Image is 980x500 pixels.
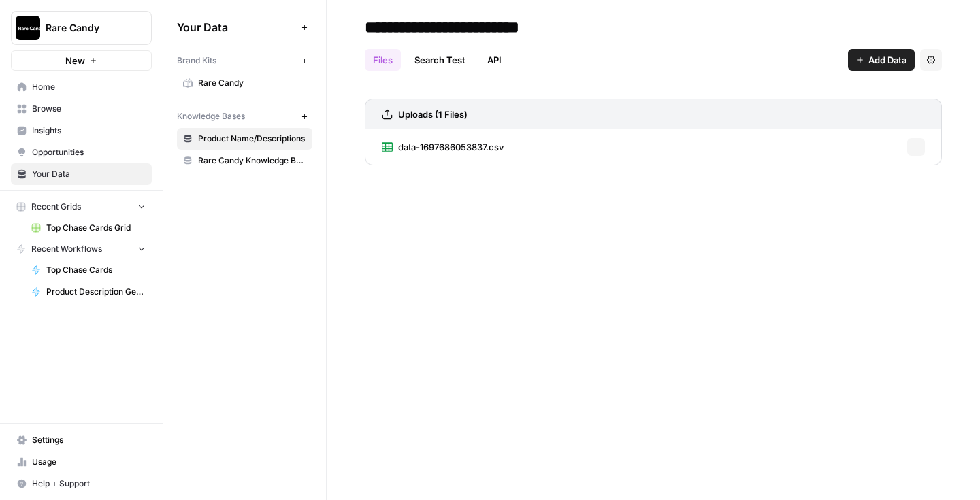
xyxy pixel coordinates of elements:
img: Rare Candy Logo [16,16,40,40]
span: Settings [32,434,146,446]
span: Your Data [177,19,296,35]
a: Settings [11,429,152,451]
span: data-1697686053837.csv [398,140,504,154]
span: Brand Kits [177,54,216,67]
span: Add Data [868,53,906,67]
span: Recent Grids [31,201,81,213]
span: Your Data [32,168,146,180]
a: Opportunities [11,141,152,163]
button: Recent Grids [11,197,152,217]
a: Product Description Generator [25,281,152,303]
span: Insights [32,124,146,137]
span: New [65,54,85,67]
a: Insights [11,120,152,141]
span: Rare Candy [198,77,306,89]
span: Rare Candy Knowledge Base [198,154,306,167]
a: Usage [11,451,152,473]
a: Home [11,76,152,98]
h3: Uploads (1 Files) [398,107,468,121]
a: Files [365,49,401,71]
span: Product Description Generator [46,286,146,298]
span: Product Name/Descriptions [198,133,306,145]
a: Your Data [11,163,152,185]
a: Top Chase Cards Grid [25,217,152,239]
span: Opportunities [32,146,146,159]
button: Help + Support [11,473,152,495]
a: Search Test [406,49,474,71]
a: API [479,49,510,71]
span: Knowledge Bases [177,110,245,122]
a: data-1697686053837.csv [382,129,504,165]
button: New [11,50,152,71]
span: Browse [32,103,146,115]
span: Usage [32,456,146,468]
a: Rare Candy [177,72,312,94]
a: Rare Candy Knowledge Base [177,150,312,171]
span: Recent Workflows [31,243,102,255]
span: Top Chase Cards [46,264,146,276]
span: Top Chase Cards Grid [46,222,146,234]
span: Help + Support [32,478,146,490]
a: Uploads (1 Files) [382,99,468,129]
a: Browse [11,98,152,120]
button: Recent Workflows [11,239,152,259]
a: Product Name/Descriptions [177,128,312,150]
a: Top Chase Cards [25,259,152,281]
button: Workspace: Rare Candy [11,11,152,45]
span: Home [32,81,146,93]
span: Rare Candy [46,21,128,35]
button: Add Data [848,49,915,71]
